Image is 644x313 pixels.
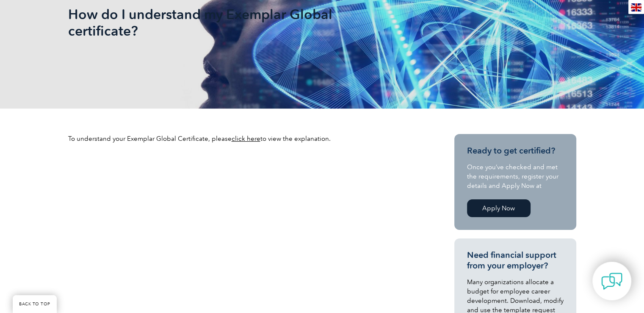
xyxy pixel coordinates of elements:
[467,145,564,156] h3: Ready to get certified?
[232,135,260,143] a: click here
[467,250,564,271] h3: Need financial support from your employer?
[467,199,531,217] a: Apply Now
[68,6,393,39] h1: How do I understand my Exemplar Global certificate?
[467,162,564,190] p: Once you’ve checked and met the requirements, register your details and Apply Now at
[13,295,57,313] a: BACK TO TOP
[631,3,641,11] img: en
[601,271,622,292] img: contact-chat.png
[68,134,424,143] p: To understand your Exemplar Global Certificate, please to view the explanation.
